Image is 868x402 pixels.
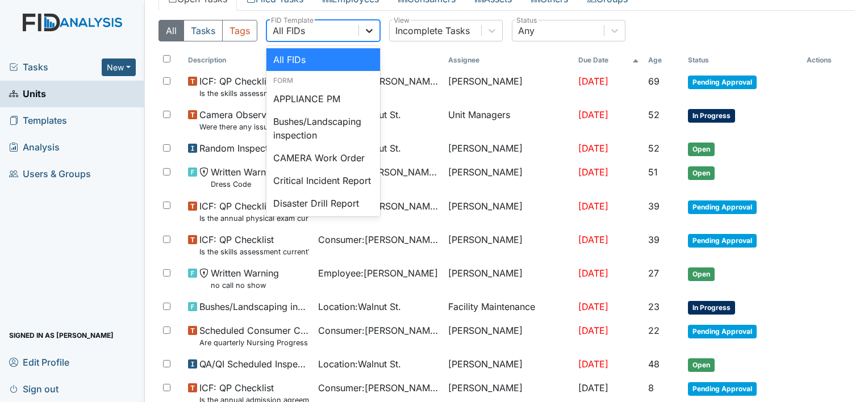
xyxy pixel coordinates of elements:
span: [DATE] [578,109,608,120]
span: Location : Walnut St. [318,300,401,313]
span: Units [9,85,46,103]
small: Were there any issues with applying topical medications? ( Starts at the top of MAR and works the... [199,122,309,132]
span: [DATE] [578,382,608,393]
span: 51 [648,166,658,178]
span: 27 [648,267,659,279]
div: Any [518,24,535,37]
span: Consumer : [PERSON_NAME] [318,381,439,395]
button: All [158,20,184,41]
div: Incomplete Tasks [395,24,470,37]
span: Consumer : [PERSON_NAME], Triquasha [318,324,439,337]
span: Signed in as [PERSON_NAME] [9,326,114,344]
span: 69 [648,76,660,87]
span: Pending Approval [688,234,757,248]
span: In Progress [688,109,735,123]
div: Disaster Drill Report [266,192,380,215]
span: Open [688,267,715,281]
span: [DATE] [578,200,608,212]
span: 23 [648,301,660,312]
td: [PERSON_NAME] [444,319,574,353]
div: Type filter [158,20,257,41]
td: Unit Managers [444,103,574,137]
span: [DATE] [578,358,608,370]
span: 48 [648,358,660,370]
th: Actions [802,51,854,70]
span: Users & Groups [9,165,91,183]
span: Location : Walnut St. [318,357,401,371]
span: Pending Approval [688,200,757,214]
button: Tags [222,20,257,41]
span: Pending Approval [688,325,757,338]
th: Toggle SortBy [683,51,802,70]
span: 39 [648,200,660,212]
small: Is the skills assessment current? (document the date in the comment section) [199,246,309,257]
td: [PERSON_NAME] [444,353,574,376]
small: Is the skills assessment current? (document the date in the comment section) [199,88,309,99]
span: [DATE] [578,301,608,312]
span: Bushes/Landscaping inspection [199,300,309,313]
span: ICF: QP Checklist Is the annual physical exam current? (document the date in the comment section) [199,199,309,224]
button: New [102,58,136,76]
span: Employee : [PERSON_NAME] [318,266,438,280]
span: 22 [648,325,660,336]
span: Consumer : [PERSON_NAME][GEOGRAPHIC_DATA] [318,233,439,246]
span: In Progress [688,301,735,315]
span: Analysis [9,139,60,156]
span: ICF: QP Checklist Is the skills assessment current? (document the date in the comment section) [199,74,309,99]
td: [PERSON_NAME] [444,228,574,262]
span: [DATE] [578,143,608,154]
span: 52 [648,109,660,120]
a: Tasks [9,60,102,74]
span: Sign out [9,380,59,397]
input: Toggle All Rows Selected [163,55,170,62]
span: [DATE] [578,166,608,178]
div: All FIDs [266,48,380,71]
span: Open [688,143,715,156]
span: [DATE] [578,267,608,279]
div: Form [266,76,380,86]
div: APPLIANCE PM [266,87,380,110]
span: Pending Approval [688,382,757,396]
td: Facility Maintenance [444,295,574,319]
span: 8 [648,382,654,393]
td: [PERSON_NAME] [444,137,574,161]
span: Scheduled Consumer Chart Review Are quarterly Nursing Progress Notes/Visual Assessments completed... [199,324,309,348]
div: EMERGENCY Work Order [266,215,380,251]
span: Written Warning Dress Code [211,165,279,190]
div: Critical Incident Report [266,169,380,192]
td: [PERSON_NAME] [444,262,574,295]
th: Toggle SortBy [574,51,644,70]
button: Tasks [183,20,223,41]
span: Written Warning no call no show [211,266,279,291]
span: [DATE] [578,325,608,336]
span: [DATE] [578,234,608,245]
small: Dress Code [211,179,279,190]
div: CAMERA Work Order [266,146,380,169]
span: ICF: QP Checklist Is the skills assessment current? (document the date in the comment section) [199,233,309,257]
span: Templates [9,112,67,129]
span: Camera Observation Were there any issues with applying topical medications? ( Starts at the top o... [199,108,309,132]
th: Assignee [444,51,574,70]
span: 52 [648,143,660,154]
small: no call no show [211,280,279,291]
td: [PERSON_NAME] [444,70,574,103]
span: Open [688,166,715,180]
small: Are quarterly Nursing Progress Notes/Visual Assessments completed by the end of the month followi... [199,337,309,348]
td: [PERSON_NAME] [444,195,574,228]
span: Random Inspection for Evening [199,141,309,155]
small: Is the annual physical exam current? (document the date in the comment section) [199,213,309,224]
span: Edit Profile [9,353,69,371]
th: Toggle SortBy [644,51,683,70]
div: Bushes/Landscaping inspection [266,110,380,146]
th: Toggle SortBy [183,51,314,70]
span: Pending Approval [688,76,757,89]
td: [PERSON_NAME] [444,161,574,194]
span: 39 [648,234,660,245]
span: [DATE] [578,76,608,87]
span: Open [688,358,715,372]
div: All FIDs [273,24,305,37]
span: QA/QI Scheduled Inspection [199,357,309,371]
